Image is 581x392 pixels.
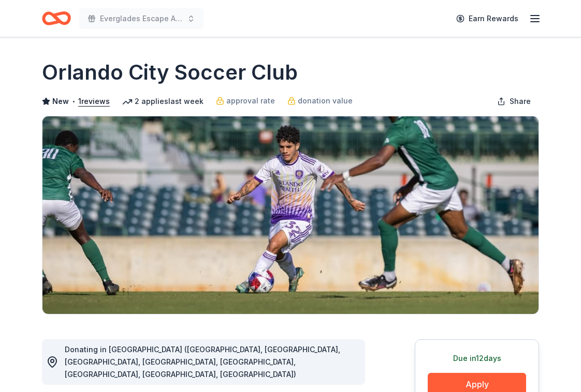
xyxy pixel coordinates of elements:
a: Earn Rewards [450,9,525,28]
a: donation value [287,95,353,107]
button: Share [489,91,539,112]
button: Everglades Escape Annual Gala [79,8,204,29]
a: Home [42,6,71,31]
h1: Orlando City Soccer Club [42,58,298,87]
span: Everglades Escape Annual Gala [100,12,183,25]
span: Share [510,95,531,108]
div: Due in 12 days [428,352,526,365]
span: New [52,95,69,108]
span: donation value [298,95,353,107]
span: • [72,97,76,105]
button: 1reviews [78,95,110,108]
img: Image for Orlando City Soccer Club [42,116,539,314]
div: 2 applies last week [122,95,204,108]
span: Donating in [GEOGRAPHIC_DATA] ([GEOGRAPHIC_DATA], [GEOGRAPHIC_DATA], [GEOGRAPHIC_DATA], [GEOGRAPH... [65,345,340,379]
a: approval rate [216,95,275,107]
span: approval rate [226,95,275,107]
